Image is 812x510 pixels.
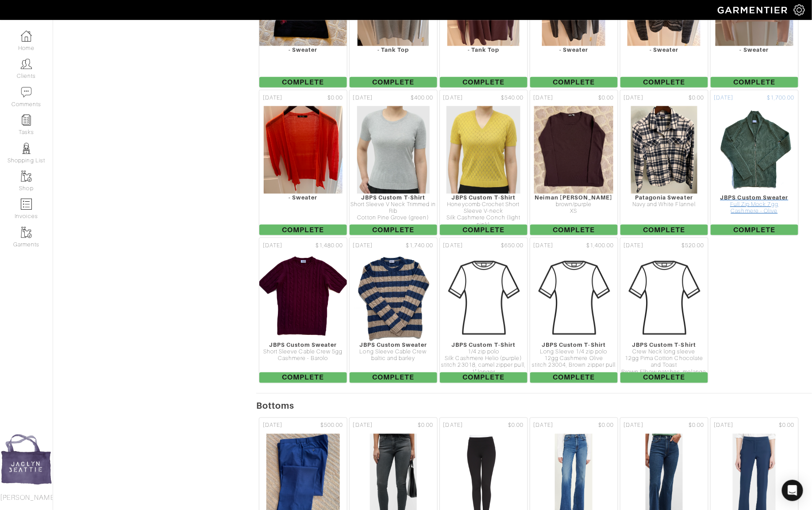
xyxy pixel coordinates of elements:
div: Long Sleeve 1/4 zip polo [530,349,618,356]
span: Complete [711,77,798,88]
img: WGxQk3poyinFUmwmNPGTkE43 [263,106,343,194]
span: $0.00 [598,94,614,102]
span: Complete [530,77,618,88]
a: [DATE] $400.00 JBPS Custom T-Shirt Short Sleeve V Neck Trimmed in Rib Cotton Pine Grove (green) C... [348,89,439,237]
img: pdU3Zv6MYkNwLH4cYyDNz7ce [716,106,793,194]
span: Complete [350,77,437,88]
span: $500.00 [320,422,343,430]
span: Complete [259,372,347,383]
div: Cotton Pine Grove (green) [350,215,437,221]
span: [DATE] [624,94,643,102]
a: [DATE] $1,400.00 JBPS Custom T-Shirt Long Sleeve 1/4 zip polo 12gg Cashmere Olive stitch 23004, B... [529,237,619,384]
div: Cashmere - Olive [711,208,798,215]
span: $540.00 [501,94,523,102]
div: Neiman [PERSON_NAME] [530,194,618,201]
div: XS [530,208,618,215]
div: stitch 23018, camel zipper pull, 1" longer [440,362,527,376]
img: reminder-icon-8004d30b9f0a5d33ae49ab947aed9ed385cf756f9e5892f1edd6e32f2345188e.png [21,115,32,126]
div: JBPS Custom T-Shirt [530,342,618,349]
div: - Sweater [259,194,347,201]
span: Complete [259,225,347,235]
span: $1,400.00 [586,242,614,250]
img: gear-icon-white-bd11855cb880d31180b6d7d6211b90ccbf57a29d726f0c71d8c61bd08dd39cc2.png [794,4,805,15]
img: stylists-icon-eb353228a002819b7ec25b43dbf5f0378dd9e0616d9560372ff212230b889e62.png [21,143,32,154]
div: Short Sleeve Cable Crew 5gg [259,349,347,356]
span: [DATE] [624,422,643,430]
a: [DATE] $0.00 Patagonia Sweater Navy and White Flannel Complete [619,89,709,237]
div: 1/4 zip polo [440,349,527,356]
span: $0.00 [598,422,614,430]
a: [DATE] $0.00 - Sweater Complete [258,89,348,237]
div: Brown Elbow patches, melange blend stitch [620,369,708,383]
img: garments-icon-b7da505a4dc4fd61783c78ac3ca0ef83fa9d6f193b1c9dc38574b1d14d53ca28.png [21,171,32,182]
span: [DATE] [443,422,463,430]
div: 12gg Pima Cotton Chocolate and Toast [620,356,708,369]
span: [DATE] [353,422,373,430]
span: Complete [350,225,437,235]
div: Silk Cashmere Helio (purple) [440,356,527,362]
span: $400.00 [411,94,433,102]
span: Complete [711,225,798,235]
img: orders-icon-0abe47150d42831381b5fb84f609e132dff9fe21cb692f30cb5eec754e2cba89.png [21,199,32,210]
span: Complete [259,77,347,88]
span: $0.00 [689,94,704,102]
div: brown/purple [530,201,618,208]
img: dashboard-icon-dbcd8f5a0b271acd01030246c82b418ddd0df26cd7fceb0bd07c9910d44c42f6.png [21,31,32,42]
div: JBPS Custom T-Shirt [350,194,437,201]
div: Navy and White Flannel [620,201,708,208]
span: [DATE] [624,242,643,250]
div: Cashmere - Barolo [259,356,347,362]
span: [DATE] [353,94,373,102]
span: [DATE] [443,242,463,250]
div: - Tank Top [350,46,437,53]
span: Complete [440,372,527,383]
span: $1,740.00 [406,242,433,250]
div: Silk Cashmere Conch (light pink) [440,215,527,228]
div: JBPS Custom T-Shirt [620,342,708,349]
span: Complete [530,225,618,235]
div: 12gg Cashmere Olive [530,356,618,362]
img: garmentier-logo-header-white-b43fb05a5012e4ada735d5af1a66efaba907eab6374d6393d1fbf88cb4ef424d.png [713,2,794,18]
span: [DATE] [443,94,463,102]
a: [DATE] $0.00 Neiman [PERSON_NAME] brown/purple XS Complete [529,89,619,237]
span: [DATE] [263,94,282,102]
img: Womens_T-Shirt-32724be8bd8f6813b517b1334fca604e22871f929d55aadf80d506bee5fd91c5.png [620,253,708,342]
span: $520.00 [681,242,704,250]
span: $0.00 [689,422,704,430]
span: Complete [620,372,708,383]
div: - Sweater [259,46,347,53]
a: [DATE] $540.00 JBPS Custom T-Shirt Honeycomb Crochet Short Sleeve V-neck Silk Cashmere Conch (lig... [439,89,529,237]
img: comment-icon-a0a6a9ef722e966f86d9cbdc48e553b5cf19dbc54f86b18d962a5391bc8f6eb6.png [21,87,32,98]
div: JBPS Custom Sweater [711,194,798,201]
a: [DATE] $1,700.00 JBPS Custom Sweater Full Zip Mock 7gg Cashmere - Olive Complete [709,89,800,237]
span: Complete [350,372,437,383]
span: [DATE] [714,422,734,430]
span: Complete [530,372,618,383]
img: Wxg5kJci1sDbxL7xrPfgiX21 [354,253,433,342]
div: - Sweater [711,46,798,53]
img: clients-icon-6bae9207a08558b7cb47a8932f037763ab4055f8c8b6bfacd5dc20c3e0201464.png [21,58,32,69]
img: MbAAsM2g83eHhvv9GA1SyPDS [357,106,430,194]
span: [DATE] [534,94,553,102]
div: JBPS Custom T-Shirt [440,194,527,201]
span: [DATE] [534,422,553,430]
div: JBPS Custom Sweater [259,342,347,349]
h5: Bottoms [256,401,812,411]
div: Short Sleeve V Neck Trimmed in Rib [350,201,437,215]
span: $1,700.00 [767,94,794,102]
a: [DATE] $1,480.00 JBPS Custom Sweater Short Sleeve Cable Crew 5gg Cashmere - Barolo Complete [258,237,348,384]
div: baltic and barley [350,356,437,362]
span: $0.00 [779,422,794,430]
img: Womens_T-Shirt-32724be8bd8f6813b517b1334fca604e22871f929d55aadf80d506bee5fd91c5.png [530,253,618,342]
a: [DATE] $520.00 JBPS Custom T-Shirt Crew Neck long sleeve 12gg Pima Cotton Chocolate and Toast Bro... [619,237,709,384]
div: stitch 23004, Brown zipper pull [530,362,618,369]
img: mEenXcxNTARfypYUhFiEAKEv [534,106,614,194]
span: $0.00 [508,422,523,430]
div: Honeycomb Crochet Short Sleeve V-neck [440,201,527,215]
span: $0.00 [327,94,343,102]
span: $1,480.00 [316,242,343,250]
div: - Sweater [530,46,618,53]
img: AynBfFNHnmco7b3qARZPRz6R [446,106,521,194]
div: Open Intercom Messenger [782,480,803,501]
div: JBPS Custom Sweater [350,342,437,349]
